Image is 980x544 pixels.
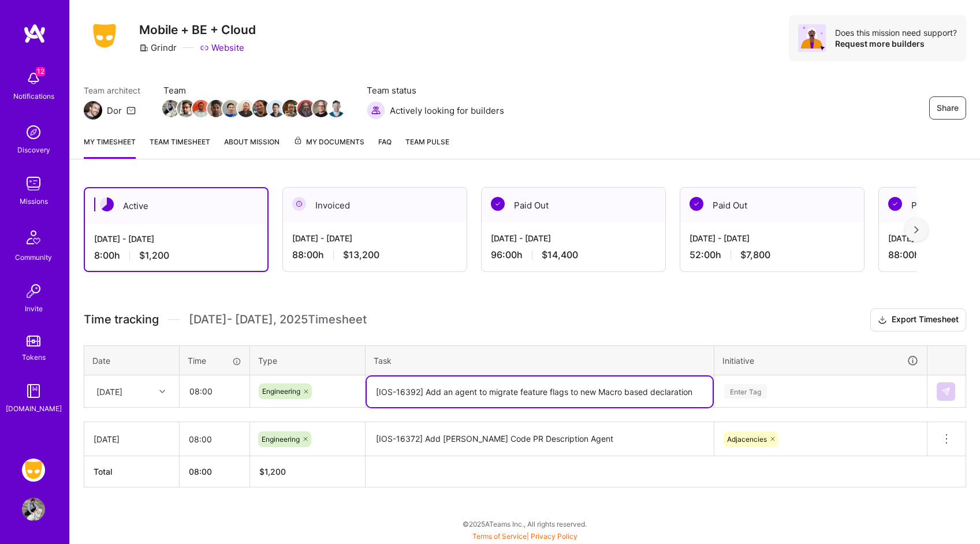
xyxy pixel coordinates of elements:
div: Missions [20,195,48,207]
div: 8:00 h [94,249,258,262]
a: Team timesheet [150,136,210,159]
img: Team Member Avatar [207,100,225,117]
textarea: [IOS-16372] Add [PERSON_NAME] Code PR Description Agent [367,423,713,455]
a: FAQ [378,136,392,159]
a: About Mission [224,136,280,159]
a: Terms of Service [472,532,527,541]
a: Team Member Avatar [284,99,299,118]
img: Team Member Avatar [297,100,315,117]
div: Initiative [722,354,919,367]
input: HH:MM [180,376,249,407]
div: Invoiced [283,188,467,223]
textarea: [IOS-16392] Add an agent to migrate feature flags to new Macro based declaration [367,377,713,407]
span: Team status [367,84,504,96]
span: Adjacencies [727,435,767,444]
div: Grindr [139,42,177,54]
img: Team Member Avatar [312,100,330,117]
input: HH:MM [180,424,249,454]
div: Active [85,188,267,223]
img: guide book [22,379,45,403]
div: Community [15,251,52,263]
span: [DATE] - [DATE] , 2025 Timesheet [189,312,367,327]
a: Grindr: Mobile + BE + Cloud [19,459,48,482]
div: [DATE] - [DATE] [690,232,855,244]
a: Team Member Avatar [193,99,208,118]
img: Company Logo [84,20,125,51]
div: Notifications [13,90,54,102]
img: Team Member Avatar [162,100,180,117]
img: Team Member Avatar [282,100,300,117]
div: [DATE] - [DATE] [94,233,258,245]
span: | [472,532,577,541]
i: icon Download [878,314,887,326]
img: Team Member Avatar [327,100,345,117]
a: Team Member Avatar [223,99,239,118]
img: Team Member Avatar [192,100,210,117]
img: Avatar [798,24,826,52]
div: Paid Out [482,188,665,223]
div: Does this mission need support? [835,27,957,38]
img: Team Member Avatar [267,100,285,117]
a: Team Member Avatar [178,99,193,118]
div: [DATE] [96,385,122,397]
button: Export Timesheet [870,308,966,331]
span: Team architect [84,84,140,96]
div: Paid Out [680,188,864,223]
a: User Avatar [19,498,48,521]
div: [DATE] [94,433,170,445]
img: User Avatar [22,498,45,521]
img: teamwork [22,172,45,195]
span: $7,800 [740,249,770,261]
span: Time tracking [84,312,159,327]
img: Actively looking for builders [367,101,385,120]
img: Team Member Avatar [222,100,240,117]
a: Team Member Avatar [299,99,314,118]
img: Submit [941,387,951,396]
span: Team [163,84,344,96]
div: [DOMAIN_NAME] [6,403,62,415]
a: Team Member Avatar [269,99,284,118]
img: Community [20,223,47,251]
img: Paid Out [888,197,902,211]
div: Request more builders [835,38,957,49]
th: Date [84,345,180,375]
i: icon CompanyGray [139,43,148,53]
a: Website [200,42,244,54]
span: $ 1,200 [259,467,286,476]
a: Team Member Avatar [208,99,223,118]
a: Team Member Avatar [314,99,329,118]
a: Team Member Avatar [239,99,254,118]
img: Grindr: Mobile + BE + Cloud [22,459,45,482]
th: Type [250,345,366,375]
img: Invoiced [292,197,306,211]
a: Team Member Avatar [329,99,344,118]
th: Task [366,345,714,375]
button: Share [929,96,966,120]
div: 88:00 h [292,249,457,261]
a: Team Member Avatar [254,99,269,118]
div: Dor [107,105,122,117]
h3: Mobile + BE + Cloud [139,23,256,37]
div: [DATE] - [DATE] [292,232,457,244]
img: Active [100,198,114,211]
div: 52:00 h [690,249,855,261]
span: Engineering [262,435,300,444]
span: $13,200 [343,249,379,261]
img: logo [23,23,46,44]
img: Team Member Avatar [237,100,255,117]
span: My Documents [293,136,364,148]
img: tokens [27,336,40,346]
span: $1,200 [139,249,169,262]
span: Engineering [262,387,300,396]
div: Time [188,355,241,367]
div: 96:00 h [491,249,656,261]
span: Team Pulse [405,137,449,146]
span: 12 [36,67,45,76]
span: Actively looking for builders [390,105,504,117]
div: Invite [25,303,43,315]
img: Team Architect [84,101,102,120]
img: Team Member Avatar [177,100,195,117]
img: bell [22,67,45,90]
span: $14,400 [542,249,578,261]
a: Privacy Policy [531,532,577,541]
